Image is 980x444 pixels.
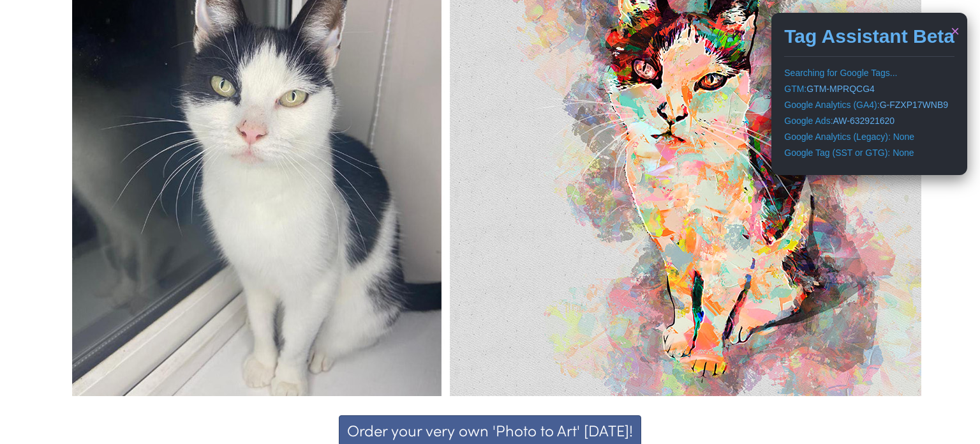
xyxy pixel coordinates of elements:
[784,130,954,143] div: Google Analytics (Legacy): None
[784,114,954,127] div: Google Ads:
[784,146,954,159] div: Google Tag (SST or GTG): None
[784,82,954,95] div: GTM:
[784,26,954,47] h3: Tag Assistant Beta
[833,116,895,126] a: AW-632921620
[880,100,948,110] a: G-FZXP17WNB9
[951,20,960,42] div: ×
[784,66,954,79] div: Searching for Google Tags...
[784,98,954,111] div: Google Analytics (GA4):
[806,84,875,94] a: GTM-MPRQCG4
